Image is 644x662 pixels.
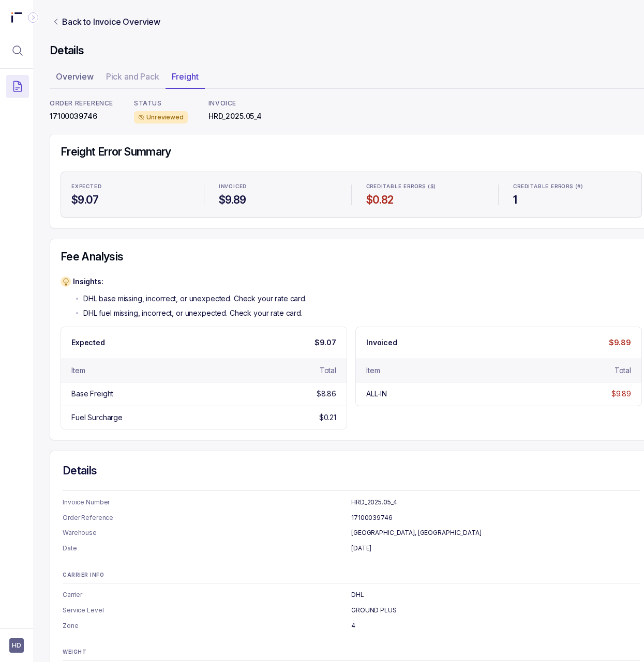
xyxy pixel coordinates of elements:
[314,337,336,348] p: $9.07
[83,308,303,318] p: DHL fuel missing, incorrect, or unexpected. Check your rate card.
[319,412,336,423] div: $0.21
[366,337,397,348] p: Invoiced
[50,16,162,28] a: Link Back to Invoice Overview
[63,649,640,655] p: WEIGHT
[6,75,29,98] button: Menu Icon Button DocumentTextIcon
[320,365,336,376] div: Total
[50,99,113,107] p: ORDER REFERENCE
[27,11,39,24] div: Collapse Icon
[166,68,205,89] li: Tab Freight
[366,193,484,207] h4: $0.82
[71,193,189,207] h4: $9.07
[172,70,199,83] p: Freight
[513,193,631,207] h4: 1
[50,111,113,121] p: 17100039746
[63,464,640,478] h4: Details
[134,99,188,107] p: STATUS
[366,365,380,376] div: Item
[351,528,640,538] p: [GEOGRAPHIC_DATA], [GEOGRAPHIC_DATA]
[61,250,642,264] h4: Fee Analysis
[63,497,640,553] ul: Information Summary
[9,638,24,653] button: User initials
[71,183,101,190] p: Expected
[219,183,247,190] p: Invoiced
[71,365,85,376] div: Item
[513,183,583,190] p: Creditable Errors (#)
[63,572,640,578] p: CARRIER INFO
[62,16,160,28] p: Back to Invoice Overview
[63,497,351,507] p: Invoice Number
[71,337,105,348] p: Expected
[134,111,188,124] div: Unreviewed
[208,99,262,107] p: INVOICE
[6,39,29,62] button: Menu Icon Button MagnifyingGlassIcon
[615,365,631,376] div: Total
[351,621,640,631] p: 4
[351,497,640,507] p: HRD_2025.05_4
[71,389,113,399] div: Base Freight
[351,605,640,615] p: GROUND PLUS
[63,543,351,553] p: Date
[351,513,640,523] p: 17100039746
[83,294,307,304] p: DHL base missing, incorrect, or unexpected. Check your rate card.
[507,176,637,213] li: Statistic Creditable Errors (#)
[63,590,351,600] p: Carrier
[208,111,262,121] p: HRD_2025.05_4
[609,337,631,348] p: $9.89
[63,621,351,631] p: Zone
[63,590,640,630] ul: Information Summary
[73,276,307,287] p: Insights:
[61,172,642,218] ul: Statistic Highlights
[317,389,336,399] div: $8.86
[366,389,387,399] div: ALL-IN
[213,176,343,213] li: Statistic Invoiced
[351,590,640,600] p: DHL
[71,412,123,423] div: Fuel Surcharge
[219,193,337,207] h4: $9.89
[61,145,642,159] h4: Freight Error Summary
[63,528,351,538] p: Warehouse
[65,176,196,213] li: Statistic Expected
[611,389,631,399] div: $9.89
[366,183,437,190] p: Creditable Errors ($)
[50,68,100,89] li: Tab Overview
[63,513,351,523] p: Order Reference
[351,543,640,553] p: [DATE]
[63,605,351,615] p: Service Level
[56,70,94,83] p: Overview
[360,176,490,213] li: Statistic Creditable Errors ($)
